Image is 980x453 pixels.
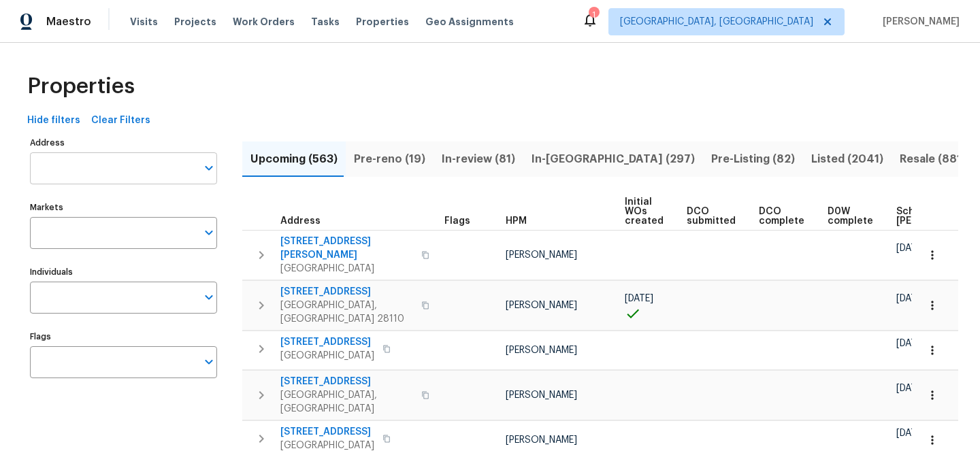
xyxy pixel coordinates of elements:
[30,268,217,276] label: Individuals
[280,349,374,363] span: [GEOGRAPHIC_DATA]
[280,285,413,299] span: [STREET_ADDRESS]
[506,346,577,355] span: [PERSON_NAME]
[896,384,925,393] span: [DATE]
[30,203,217,212] label: Markets
[759,207,804,226] span: DCO complete
[811,150,883,169] span: Listed (2041)
[22,108,86,133] button: Hide filters
[280,262,413,275] span: [GEOGRAPHIC_DATA]
[896,294,925,303] span: [DATE]
[506,435,577,445] span: [PERSON_NAME]
[86,108,156,133] button: Clear Filters
[896,207,973,226] span: Scheduled [PERSON_NAME]
[896,244,925,253] span: [DATE]
[506,250,577,260] span: [PERSON_NAME]
[199,223,218,242] button: Open
[130,15,158,29] span: Visits
[877,15,960,29] span: [PERSON_NAME]
[900,150,966,169] span: Resale (881)
[687,207,736,226] span: DCO submitted
[30,139,217,147] label: Address
[506,390,577,400] span: [PERSON_NAME]
[532,150,695,169] span: In-[GEOGRAPHIC_DATA] (297)
[91,112,150,129] span: Clear Filters
[896,339,925,348] span: [DATE]
[442,150,515,169] span: In-review (81)
[280,335,374,349] span: [STREET_ADDRESS]
[280,388,413,416] span: [GEOGRAPHIC_DATA], [GEOGRAPHIC_DATA]
[311,17,340,27] span: Tasks
[280,425,374,439] span: [STREET_ADDRESS]
[356,15,409,29] span: Properties
[711,150,795,169] span: Pre-Listing (82)
[199,288,218,307] button: Open
[280,375,413,388] span: [STREET_ADDRESS]
[506,301,577,310] span: [PERSON_NAME]
[30,333,217,341] label: Flags
[444,216,470,226] span: Flags
[280,299,413,326] span: [GEOGRAPHIC_DATA], [GEOGRAPHIC_DATA] 28110
[589,8,598,22] div: 1
[896,429,925,438] span: [DATE]
[625,197,664,226] span: Initial WOs created
[199,352,218,371] button: Open
[27,112,80,129] span: Hide filters
[425,15,514,29] span: Geo Assignments
[354,150,425,169] span: Pre-reno (19)
[280,439,374,452] span: [GEOGRAPHIC_DATA]
[250,150,338,169] span: Upcoming (563)
[625,294,653,303] span: [DATE]
[174,15,216,29] span: Projects
[506,216,527,226] span: HPM
[46,15,91,29] span: Maestro
[280,216,321,226] span: Address
[620,15,813,29] span: [GEOGRAPHIC_DATA], [GEOGRAPHIC_DATA]
[828,207,873,226] span: D0W complete
[27,80,135,93] span: Properties
[199,158,218,178] button: Open
[233,15,295,29] span: Work Orders
[280,235,413,262] span: [STREET_ADDRESS][PERSON_NAME]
